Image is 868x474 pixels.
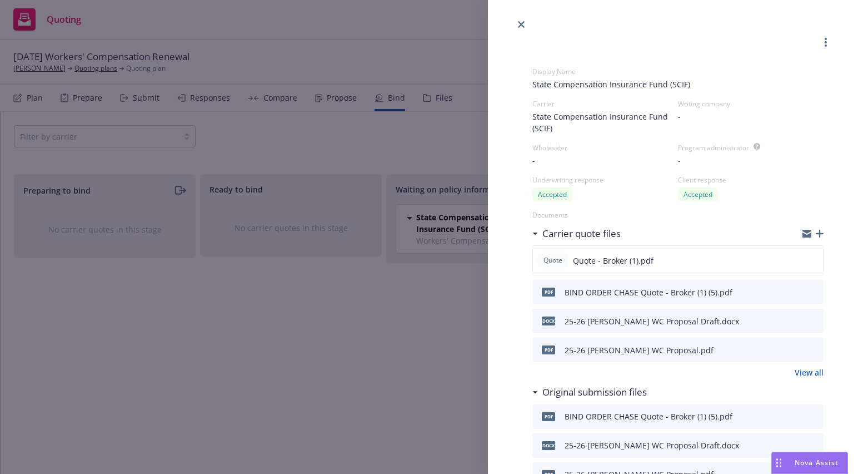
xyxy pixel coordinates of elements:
[542,345,555,354] span: pdf
[542,412,555,421] span: pdf
[565,440,739,451] div: 25-26 [PERSON_NAME] WC Proposal Draft.docx
[795,458,839,467] span: Nova Assist
[678,187,718,201] div: Accepted
[532,187,572,201] div: Accepted
[532,226,621,241] div: Carrier quote files
[532,111,678,134] span: State Compensation Insurance Fund (SCIF)
[772,452,786,473] div: Drag to move
[532,67,824,76] div: Display Name
[542,317,555,325] span: docx
[678,143,749,152] div: Program administrator
[791,439,800,452] button: download file
[542,441,555,450] span: docx
[809,285,819,299] button: preview file
[532,143,678,152] div: Wholesaler
[809,314,819,328] button: preview file
[565,411,732,422] div: BIND ORDER CHASE Quote - Broker (1) (5).pdf
[791,285,800,299] button: download file
[819,36,832,49] a: more
[542,255,564,265] span: Quote
[809,439,819,452] button: preview file
[795,367,824,378] a: View all
[565,315,739,327] div: 25-26 [PERSON_NAME] WC Proposal Draft.docx
[678,99,824,108] div: Writing company
[515,18,528,31] a: close
[532,78,824,90] span: State Compensation Insurance Fund (SCIF)
[809,343,819,357] button: preview file
[532,210,824,220] div: Documents
[542,385,647,399] h3: Original submission files
[532,175,678,185] div: Underwriting response
[791,343,800,357] button: download file
[791,314,800,328] button: download file
[565,287,732,298] div: BIND ORDER CHASE Quote - Broker (1) (5).pdf
[532,385,647,399] div: Original submission files
[573,255,654,266] span: Quote - Broker (1).pdf
[678,111,681,122] span: -
[565,344,714,356] div: 25-26 [PERSON_NAME] WC Proposal.pdf
[532,155,535,166] span: -
[532,99,678,108] div: Carrier
[809,410,819,423] button: preview file
[542,288,555,296] span: pdf
[542,226,621,241] h3: Carrier quote files
[678,175,824,185] div: Client response
[791,254,800,267] button: download file
[678,155,681,166] span: -
[791,410,800,423] button: download file
[809,254,819,267] button: preview file
[771,452,848,474] button: Nova Assist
